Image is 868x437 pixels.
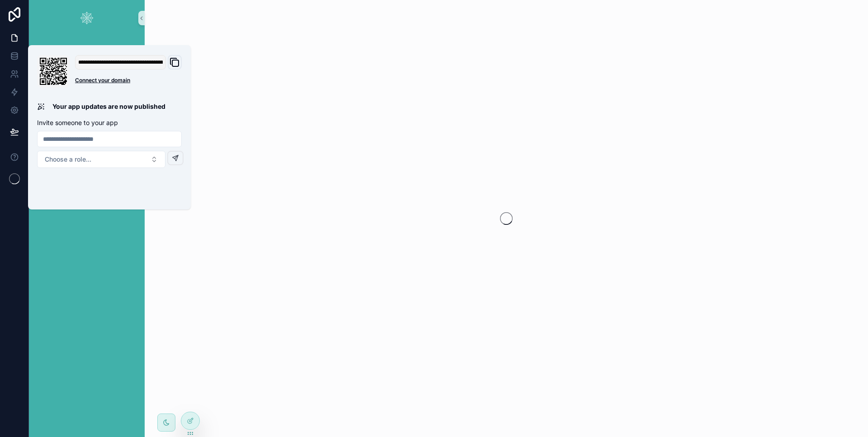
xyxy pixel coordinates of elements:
[45,155,91,164] span: Choose a role...
[75,77,182,84] a: Connect your domain
[37,118,182,127] p: Invite someone to your app
[37,151,165,168] button: Select Button
[75,55,182,88] div: Domain and Custom Link
[52,102,165,111] p: Your app updates are now published
[29,36,145,437] div: scrollable content
[80,11,94,25] img: App logo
